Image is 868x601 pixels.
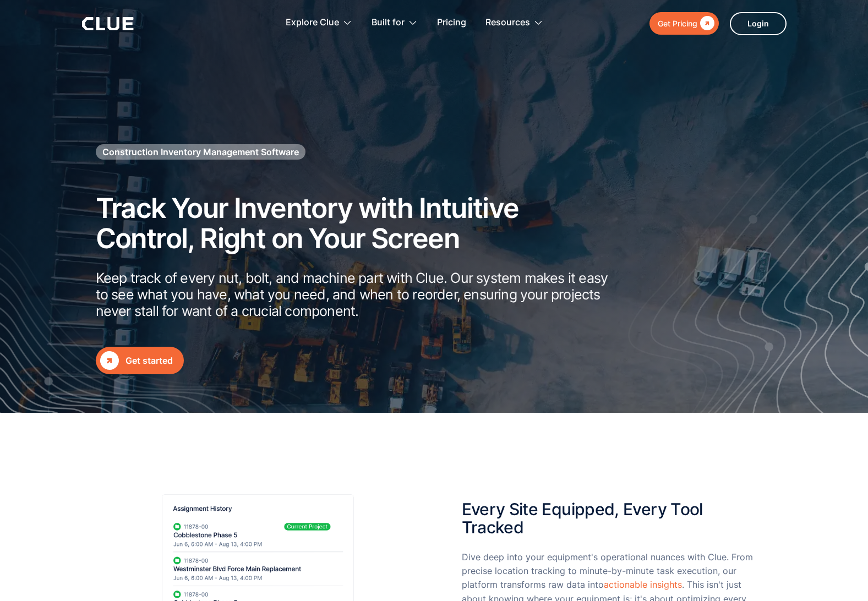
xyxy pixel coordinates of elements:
[286,6,352,40] div: Explore Clue
[697,17,714,30] div: 
[604,579,682,590] a: actionable insights
[286,6,339,40] div: Explore Clue
[437,6,466,40] a: Pricing
[102,146,299,158] h1: Construction Inventory Management Software
[96,347,184,374] a: Get started
[462,489,759,537] h2: Every Site Equipped, Every Tool Tracked
[372,6,405,40] div: Built for
[96,193,619,254] h2: Track Your Inventory with Intuitive Control, Right on Your Screen
[658,17,697,30] div: Get Pricing
[625,86,868,413] img: Construction fleet management software
[485,6,543,40] div: Resources
[372,6,418,40] div: Built for
[100,351,119,370] div: 
[649,12,719,35] a: Get Pricing
[485,6,530,40] div: Resources
[96,270,619,319] p: Keep track of every nut, bolt, and machine part with Clue. Our system makes it easy to see what y...
[730,12,787,35] a: Login
[125,354,173,368] div: Get started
